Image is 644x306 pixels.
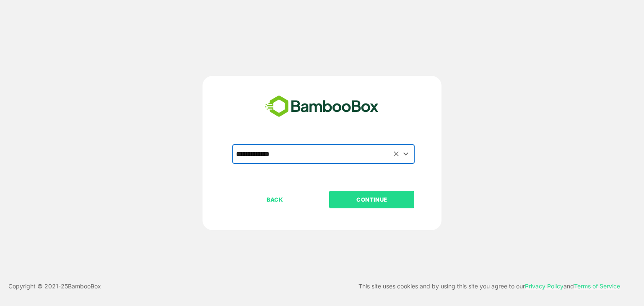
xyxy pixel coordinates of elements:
[260,93,383,120] img: bamboobox
[232,191,317,208] button: BACK
[525,283,563,290] a: Privacy Policy
[400,148,412,160] button: Open
[330,195,414,204] p: CONTINUE
[329,191,414,208] button: CONTINUE
[233,195,317,204] p: BACK
[574,283,620,290] a: Terms of Service
[358,281,620,291] p: This site uses cookies and by using this site you agree to our and
[392,149,401,159] button: Clear
[8,281,101,291] p: Copyright © 2021- 25 BambooBox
